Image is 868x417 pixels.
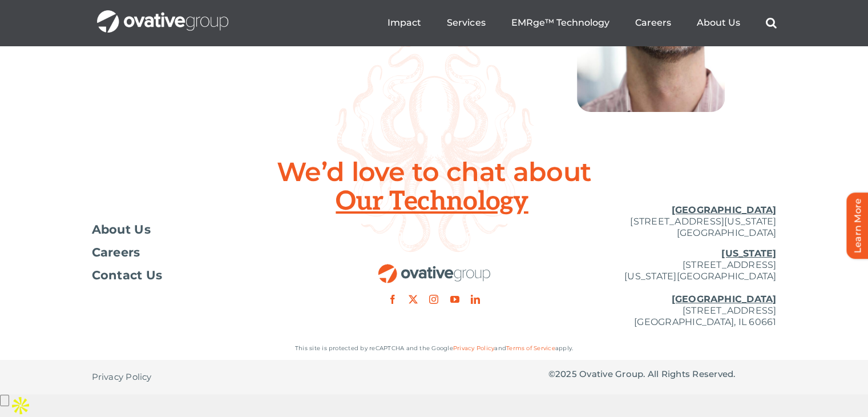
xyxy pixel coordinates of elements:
[387,5,776,41] nav: Menu
[92,371,152,383] span: Privacy Policy
[635,17,671,29] a: Careers
[92,247,320,258] a: Careers
[92,360,152,394] a: Privacy Policy
[92,270,320,281] a: Contact Us
[92,270,163,281] span: Contact Us
[9,394,32,417] img: Apollo
[92,224,320,281] nav: Footer Menu
[548,248,777,328] p: [STREET_ADDRESS] [US_STATE][GEOGRAPHIC_DATA] [STREET_ADDRESS] [GEOGRAPHIC_DATA], IL 60661
[696,17,740,29] a: About Us
[336,187,532,216] span: Our Technology
[671,205,776,215] u: [GEOGRAPHIC_DATA]
[92,224,320,235] a: About Us
[429,295,438,304] a: instagram
[671,294,776,304] u: [GEOGRAPHIC_DATA]
[388,295,397,304] a: facebook
[387,17,421,29] a: Impact
[92,247,140,258] span: Careers
[511,17,609,29] a: EMRge™ Technology
[409,295,418,304] a: twitter
[92,343,777,354] p: This site is protected by reCAPTCHA and the Google and apply.
[450,295,459,304] a: youtube
[548,368,777,380] p: © Ovative Group. All Rights Reserved.
[97,9,228,20] a: OG_Full_horizontal_WHT
[555,368,577,379] span: 2025
[721,248,776,259] u: [US_STATE]
[548,205,777,239] p: [STREET_ADDRESS][US_STATE] [GEOGRAPHIC_DATA]
[506,344,555,352] a: Terms of Service
[765,17,776,29] a: Search
[453,344,494,352] a: Privacy Policy
[377,263,491,274] a: OG_Full_horizontal_RGB
[471,295,480,304] a: linkedin
[447,17,485,29] a: Services
[92,224,151,235] span: About Us
[92,360,320,394] nav: Footer - Privacy Policy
